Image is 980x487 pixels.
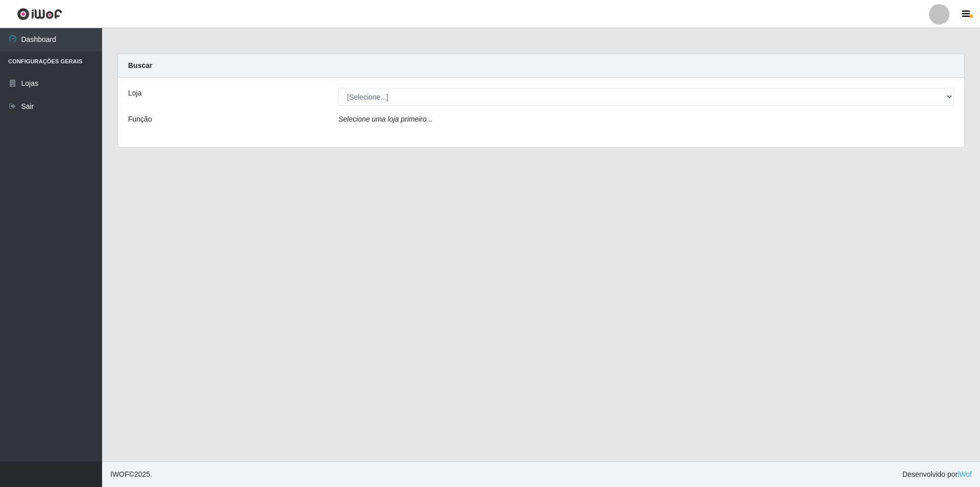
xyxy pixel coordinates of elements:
i: Selecione uma loja primeiro... [338,115,432,123]
label: Loja [128,88,141,99]
span: © 2025 . [110,469,152,480]
span: Desenvolvido por [902,469,972,480]
span: IWOF [110,470,129,478]
strong: Buscar [128,61,152,69]
a: iWof [958,470,972,478]
label: Função [128,114,152,125]
img: CoreUI Logo [17,8,62,20]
